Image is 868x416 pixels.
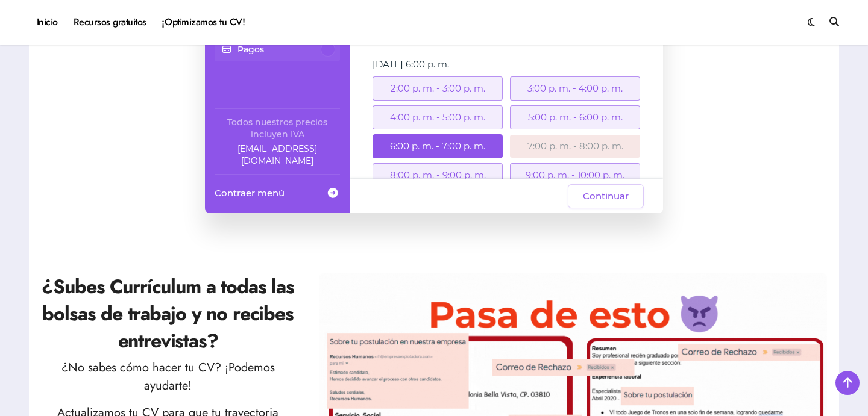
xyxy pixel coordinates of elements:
[41,359,295,395] p: ¿No sabes cómo hacer tu CV? ¡Podemos ayudarte!
[373,134,503,158] div: 6:00 p. m. - 7:00 p. m.
[510,105,640,129] div: 5:00 p. m. - 6:00 p. m.
[41,273,295,354] h2: ¿Subes Currículum a todas las bolsas de trabajo y no recibes entrevistas?
[510,135,640,158] div: 7:00 p. m. - 8:00 p. m.
[510,163,640,187] div: 9:00 p. m. - 10:00 p. m.
[373,76,503,101] div: 2:00 p. m. - 3:00 p. m.
[568,184,644,208] button: Continuar
[373,163,503,187] div: 8:00 p. m. - 9:00 p. m.
[215,143,340,167] a: Company email: ayuda@elhadadelasvacantes.com
[215,187,285,199] span: Contraer menú
[237,43,264,55] p: Pagos
[369,57,644,72] div: [DATE] 6:00 p. m.
[29,6,66,39] a: Inicio
[373,105,503,129] div: 4:00 p. m. - 5:00 p. m.
[583,189,629,203] span: Continuar
[66,6,154,39] a: Recursos gratuitos
[510,76,640,101] div: 3:00 p. m. - 4:00 p. m.
[215,116,340,140] div: Todos nuestros precios incluyen IVA
[154,6,253,39] a: ¡Optimizamos tu CV!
